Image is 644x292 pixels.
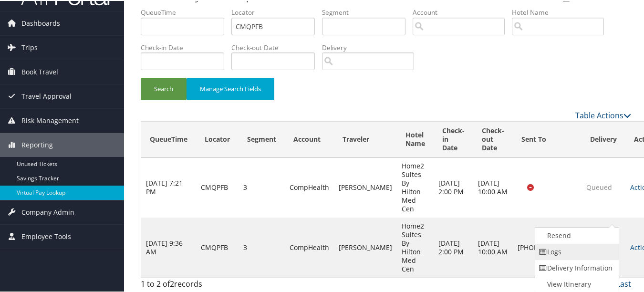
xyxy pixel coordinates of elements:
[322,7,413,16] label: Segment
[434,156,473,217] td: [DATE] 2:00 PM
[285,156,334,217] td: CompHealth
[196,156,239,217] td: CMQPFB
[473,156,513,217] td: [DATE] 10:00 AM
[21,199,74,223] span: Company Admin
[239,156,285,217] td: 3
[535,243,617,259] a: Logs
[285,217,334,277] td: CompHealth
[513,217,582,277] td: [PHONE_NUMBER]
[334,217,397,277] td: [PERSON_NAME]
[334,121,397,156] th: Traveler: activate to sort column ascending
[575,109,631,120] a: Table Actions
[141,121,196,156] th: QueueTime: activate to sort column ascending
[413,7,512,16] label: Account
[512,7,611,16] label: Hotel Name
[434,217,473,277] td: [DATE] 2:00 PM
[535,227,617,243] a: Resend
[586,182,612,191] span: Queued
[397,156,434,217] td: Home2 Suites By Hilton Med Cen
[141,77,187,99] button: Search
[196,121,239,156] th: Locator: activate to sort column ascending
[141,42,231,52] label: Check-in Date
[21,132,53,156] span: Reporting
[141,217,196,277] td: [DATE] 9:36 AM
[21,10,60,34] span: Dashboards
[239,121,285,156] th: Segment: activate to sort column ascending
[535,259,617,275] a: Delivery Information
[473,217,513,277] td: [DATE] 10:00 AM
[231,42,322,52] label: Check-out Date
[21,224,71,248] span: Employee Tools
[285,121,334,156] th: Account: activate to sort column ascending
[334,156,397,217] td: [PERSON_NAME]
[239,217,285,277] td: 3
[397,121,434,156] th: Hotel Name: activate to sort column ascending
[187,77,274,99] button: Manage Search Fields
[473,121,513,156] th: Check-out Date: activate to sort column ascending
[21,83,72,107] span: Travel Approval
[21,108,79,132] span: Risk Management
[141,156,196,217] td: [DATE] 7:21 PM
[170,278,174,288] span: 2
[196,217,239,277] td: CMQPFB
[535,275,617,292] a: View Itinerary
[21,35,38,59] span: Trips
[322,42,421,52] label: Delivery
[397,217,434,277] td: Home2 Suites By Hilton Med Cen
[21,59,58,83] span: Book Travel
[434,121,473,156] th: Check-in Date: activate to sort column ascending
[141,7,231,16] label: QueueTime
[616,278,631,288] a: Last
[513,121,582,156] th: Sent To: activate to sort column ascending
[582,121,625,156] th: Delivery: activate to sort column ascending
[231,7,322,16] label: Locator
